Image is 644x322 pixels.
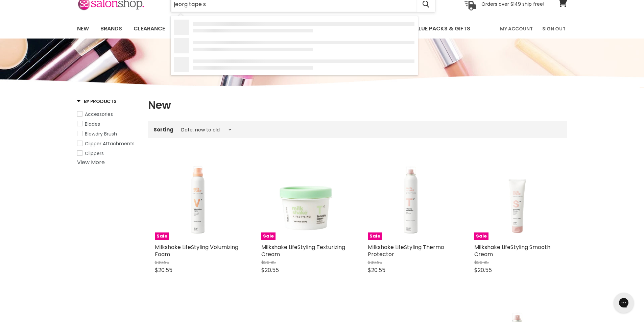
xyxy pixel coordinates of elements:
[155,154,241,240] a: Milkshake LifeStyling Volumizing Foam Sale
[85,140,135,147] span: Clipper Attachments
[368,154,454,240] a: Milkshake LifeStyling Thermo Protector Milkshake LifeStyling Thermo Protector Sale
[474,154,560,240] a: Milkshake LifeStyling Smooth Cream Milkshake LifeStyling Smooth Cream Sale
[95,22,127,36] a: Brands
[85,121,100,127] span: Blades
[85,150,104,157] span: Clippers
[610,290,637,315] iframe: Gorgias live chat messenger
[155,259,169,266] span: $36.95
[368,154,454,240] img: Milkshake LifeStyling Thermo Protector
[77,140,140,147] a: Clipper Attachments
[155,232,169,240] span: Sale
[474,154,560,240] img: Milkshake LifeStyling Smooth Cream
[85,130,117,137] span: Blowdry Brush
[128,22,170,36] a: Clearance
[474,266,492,274] span: $20.55
[368,232,382,240] span: Sale
[481,1,544,7] p: Orders over $149 ship free!
[72,22,94,36] a: New
[77,120,140,128] a: Blades
[406,22,475,36] a: Value Packs & Gifts
[77,110,140,118] a: Accessories
[72,19,486,39] ul: Main menu
[261,266,279,274] span: $20.55
[77,158,105,166] a: View More
[474,232,488,240] span: Sale
[474,259,489,266] span: $36.95
[261,154,348,240] img: Milkshake LifeStyling Texturizing Cream
[261,154,348,240] a: Milkshake LifeStyling Texturizing Cream Milkshake LifeStyling Texturizing Cream Sale
[155,243,238,258] a: Milkshake LifeStyling Volumizing Foam
[77,150,140,157] a: Clippers
[85,111,113,118] span: Accessories
[261,243,345,258] a: Milkshake LifeStyling Texturizing Cream
[368,259,382,266] span: $36.95
[261,259,276,266] span: $36.95
[155,154,241,240] img: Milkshake LifeStyling Volumizing Foam
[77,98,117,105] h3: By Products
[368,266,385,274] span: $20.55
[261,232,276,240] span: Sale
[155,266,172,274] span: $20.55
[69,19,576,39] nav: Main
[368,243,444,258] a: Milkshake LifeStyling Thermo Protector
[77,130,140,138] a: Blowdry Brush
[538,22,570,36] a: Sign Out
[496,22,537,36] a: My Account
[474,243,550,258] a: Milkshake LifeStyling Smooth Cream
[153,127,173,132] label: Sorting
[148,98,567,112] h1: New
